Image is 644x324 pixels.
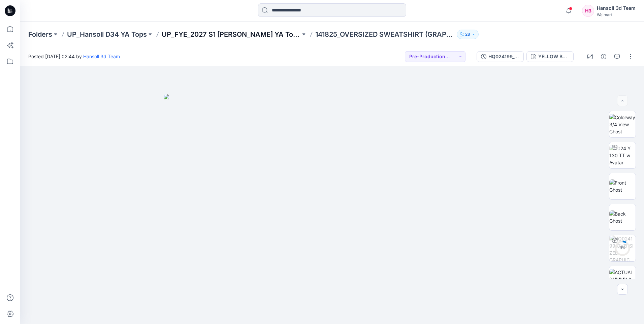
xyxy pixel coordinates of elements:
img: eyJhbGciOiJIUzI1NiIsImtpZCI6IjAiLCJzbHQiOiJzZXMiLCJ0eXAiOiJKV1QifQ.eyJkYXRhIjp7InR5cGUiOiJzdG9yYW... [164,94,501,324]
a: Hansoll 3d Team [83,54,120,59]
img: 2024 Y 130 TT w Avatar [609,145,636,166]
p: 141825_OVERSIZED SWEATSHIRT (GRAPHIC) [315,30,454,39]
div: Hansoll 3d Team [597,4,636,12]
a: UP_FYE_2027 S1 [PERSON_NAME] YA Tops and Dresses [162,30,300,39]
div: HQ024199_OVERSIZED GRAPHIC SWEATSHIRT [488,53,519,60]
div: 9 % [614,245,631,251]
button: HQ024199_OVERSIZED GRAPHIC SWEATSHIRT [477,51,524,62]
img: Front Ghost [609,179,636,193]
a: Folders [28,30,52,39]
div: H3 [582,5,594,17]
div: Walmart [597,12,636,17]
img: ACTUAL DUMMY & 3D [609,269,636,290]
p: 28 [465,31,470,38]
button: 28 [457,30,479,39]
img: Colorway 3/4 View Ghost [609,114,636,135]
img: HQ024199_OVERSIZED GRAPHIC SWEATSHIRT YELLOW BREEZE [609,235,636,261]
button: YELLOW BREEZE [526,51,574,62]
button: Details [598,51,609,62]
a: UP_Hansoll D34 YA Tops [67,30,147,39]
span: Posted [DATE] 02:44 by [28,53,120,60]
div: YELLOW BREEZE [538,53,569,60]
img: Back Ghost [609,210,636,224]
